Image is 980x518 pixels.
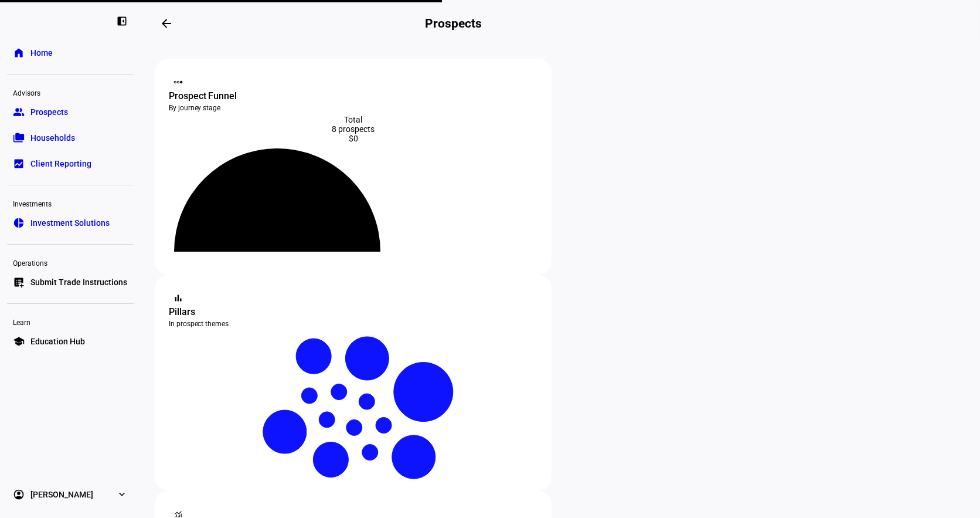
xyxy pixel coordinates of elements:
div: By journey stage [169,103,537,113]
eth-mat-symbol: left_panel_close [116,15,128,27]
a: folder_copyHouseholds [7,126,134,150]
span: Prospects [30,106,68,118]
span: Client Reporting [30,158,91,170]
mat-icon: bar_chart [172,292,184,304]
eth-mat-symbol: group [13,106,25,118]
span: Households [30,132,75,144]
eth-mat-symbol: home [13,47,25,59]
mat-icon: arrow_backwards [159,16,173,31]
eth-mat-symbol: pie_chart [13,217,25,229]
div: Prospect Funnel [169,89,537,103]
a: groupProspects [7,100,134,124]
eth-mat-symbol: account_circle [13,489,25,500]
span: Home [30,47,53,59]
span: [PERSON_NAME] [30,489,93,500]
span: Education Hub [30,336,85,347]
div: $0 [169,134,537,143]
div: In prospect themes [169,319,537,329]
a: pie_chartInvestment Solutions [7,211,134,235]
a: homeHome [7,41,134,65]
div: Pillars [169,305,537,319]
eth-mat-symbol: folder_copy [13,132,25,144]
div: Operations [7,254,134,270]
eth-mat-symbol: list_alt_add [13,276,25,288]
span: Investment Solutions [30,217,110,229]
eth-mat-symbol: bid_landscape [13,158,25,170]
eth-mat-symbol: expand_more [116,489,128,500]
div: Investments [7,195,134,211]
h2: Prospects [425,16,481,31]
a: bid_landscapeClient Reporting [7,152,134,175]
div: Total [169,115,537,124]
div: Advisors [7,84,134,100]
mat-icon: steppers [172,76,184,88]
eth-mat-symbol: school [13,336,25,347]
div: Learn [7,313,134,330]
span: Submit Trade Instructions [30,276,127,288]
div: 8 prospects [169,124,537,134]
